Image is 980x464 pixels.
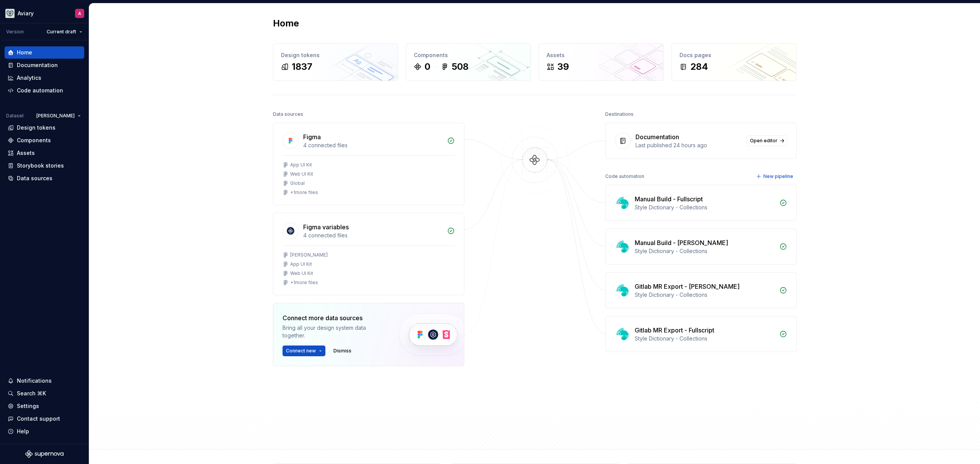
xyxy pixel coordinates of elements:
div: Style Dictionary - Collections [635,247,775,255]
div: Global [290,180,305,186]
a: Design tokens1837 [273,43,398,81]
a: Design tokens [5,122,84,134]
a: Components [5,134,84,146]
div: Style Dictionary - Collections [635,291,775,299]
svg: Supernova Logo [25,450,64,458]
div: + 1 more files [290,280,318,286]
div: Assets [17,149,35,157]
a: Open editor [746,135,787,146]
span: Dismiss [333,348,351,354]
a: Figma4 connected filesApp UI KitWeb UI KitGlobal+1more files [273,123,464,205]
a: Home [5,46,84,59]
a: Docs pages284 [671,43,797,81]
div: Code automation [17,87,63,94]
div: App UI Kit [290,261,312,267]
a: Storybook stories [5,160,84,172]
div: Aviary [18,10,34,17]
button: Dismiss [330,346,355,356]
div: Search ⌘K [17,390,46,397]
div: Docs pages [679,51,789,59]
a: Assets39 [539,43,664,81]
div: + 1 more files [290,189,318,196]
a: Figma variables4 connected files[PERSON_NAME]App UI KitWeb UI Kit+1more files [273,213,464,295]
div: Home [17,49,32,56]
div: Components [414,51,523,59]
div: Notifications [17,377,52,385]
div: Data sources [273,109,303,120]
div: Style Dictionary - Collections [635,335,775,342]
button: [PERSON_NAME] [33,110,84,121]
span: [PERSON_NAME] [36,113,75,119]
div: 0 [425,61,430,73]
a: Documentation [5,59,84,71]
div: Last published 24 hours ago [635,142,742,149]
div: Contact support [17,415,60,423]
span: Open editor [750,138,777,144]
div: Web UI Kit [290,171,313,177]
div: Version [6,29,24,35]
div: [PERSON_NAME] [290,252,328,258]
a: Assets [5,147,84,159]
button: Current draft [43,26,86,37]
span: Connect new [286,348,316,354]
div: Figma [303,132,321,142]
button: Notifications [5,375,84,387]
div: 1837 [292,61,312,73]
button: Help [5,425,84,438]
div: Bring all your design system data together. [283,324,386,339]
div: Documentation [635,132,679,142]
div: 284 [690,61,708,73]
a: Analytics [5,72,84,84]
div: Gitlab MR Export - [PERSON_NAME] [635,282,740,291]
div: Help [17,428,29,435]
span: Current draft [47,29,76,35]
a: Components0508 [406,43,531,81]
a: Code automation [5,84,84,97]
div: Style Dictionary - Collections [635,204,775,211]
div: Dataset [6,113,24,119]
div: Assets [547,51,656,59]
button: AviaryA [2,5,87,21]
div: 39 [557,61,569,73]
div: Connect more data sources [283,313,386,322]
button: New pipeline [754,171,797,182]
div: App UI Kit [290,162,312,168]
div: Analytics [17,74,41,82]
div: Manual Build - Fullscript [635,194,703,204]
div: Components [17,137,51,144]
div: Gitlab MR Export - Fullscript [635,326,714,335]
h2: Home [273,17,299,30]
button: Search ⌘K [5,387,84,400]
div: 4 connected files [303,232,443,239]
div: Figma variables [303,222,349,232]
div: Design tokens [281,51,390,59]
a: Settings [5,400,84,412]
a: Data sources [5,172,84,184]
div: Settings [17,402,39,410]
div: Destinations [605,109,634,120]
div: Manual Build - [PERSON_NAME] [635,238,728,247]
div: 508 [452,61,469,73]
button: Connect new [283,346,325,356]
div: Documentation [17,61,58,69]
div: Web UI Kit [290,270,313,276]
span: New pipeline [763,173,793,179]
img: 256e2c79-9abd-4d59-8978-03feab5a3943.png [5,9,15,18]
div: A [78,10,81,16]
div: Design tokens [17,124,56,132]
button: Contact support [5,413,84,425]
div: 4 connected files [303,142,443,149]
div: Data sources [17,174,52,182]
div: Code automation [605,171,644,182]
div: Storybook stories [17,162,64,169]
